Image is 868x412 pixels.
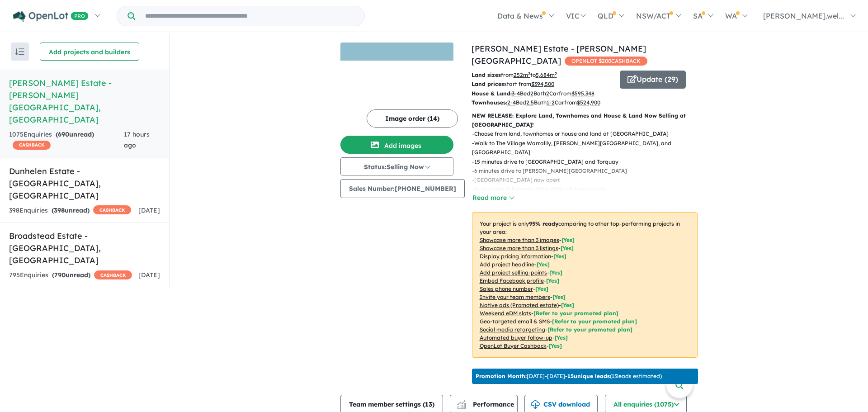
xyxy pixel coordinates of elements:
[552,318,637,325] span: [Refer to your promoted plan]
[480,253,551,260] u: Display pricing information
[340,136,453,154] button: Add images
[547,326,632,333] span: [Refer to your promoted plan]
[571,90,594,97] u: $ 595,348
[472,71,501,78] b: Land sizes
[546,277,559,284] span: [ Yes ]
[472,90,512,97] b: House & Land:
[472,80,613,89] p: start from
[9,77,160,126] h5: [PERSON_NAME] Estate - [PERSON_NAME][GEOGRAPHIC_DATA] , [GEOGRAPHIC_DATA]
[472,129,705,138] p: - Choose from land, townhomes or house and land at [GEOGRAPHIC_DATA]
[536,71,557,78] u: 5,684 m
[9,270,132,281] div: 795 Enquir ies
[472,111,698,130] p: NEW RELEASE: Explore Land, Townhomes and House & Land Now Selling at [GEOGRAPHIC_DATA]!
[480,245,558,251] u: Showcase more than 3 listings
[480,326,545,333] u: Social media retargeting
[457,403,466,409] img: bar-chart.svg
[546,90,549,97] u: 2
[561,237,575,243] span: [ Yes ]
[52,271,90,279] strong: ( unread)
[54,271,66,279] span: 790
[512,90,520,97] u: 3-4
[530,90,533,97] u: 2
[472,43,646,66] a: [PERSON_NAME] Estate - [PERSON_NAME][GEOGRAPHIC_DATA]
[472,157,705,166] p: - 15 minutes drive to [GEOGRAPHIC_DATA] and Torquay
[472,166,705,175] p: - 6 minutes drive to [PERSON_NAME][GEOGRAPHIC_DATA]
[561,245,574,251] span: [ Yes ]
[340,179,465,198] button: Sales Number:[PHONE_NUMBER]
[56,130,94,138] strong: ( unread)
[40,43,139,61] button: Add projects and builders
[555,334,568,341] span: [Yes]
[480,261,534,268] u: Add project headline
[93,205,131,214] span: CASHBACK
[507,99,516,106] u: 2-4
[547,99,555,106] u: 1-2
[514,71,530,78] u: 252 m
[480,277,544,284] u: Embed Facebook profile
[472,139,705,157] p: - Walk to The Village Warralily, [PERSON_NAME][GEOGRAPHIC_DATA], and [GEOGRAPHIC_DATA]
[472,81,504,87] b: Land prices
[138,271,160,279] span: [DATE]
[480,285,533,292] u: Sales phone number
[94,270,132,279] span: CASHBACK
[425,400,432,408] span: 13
[561,302,574,308] span: [Yes]
[457,400,465,405] img: line-chart.svg
[552,294,566,300] span: [ Yes ]
[476,372,662,380] p: [DATE] - [DATE] - ( 13 leads estimated)
[9,165,160,202] h5: Dunhelen Estate - [GEOGRAPHIC_DATA] , [GEOGRAPHIC_DATA]
[476,373,527,379] b: Promotion Month:
[555,71,557,76] sup: 2
[58,130,69,138] span: 690
[472,193,514,203] button: Read more
[535,285,548,292] span: [ Yes ]
[124,130,150,149] span: 17 hours ago
[577,99,600,106] u: $ 524,900
[480,237,559,243] u: Showcase more than 3 images
[531,400,540,409] img: download icon
[480,302,559,308] u: Native ads (Promoted estate)
[763,11,844,20] span: [PERSON_NAME].wel...
[537,261,550,268] span: [ Yes ]
[480,310,531,317] u: Weekend eDM slots
[13,141,51,150] span: CASHBACK
[480,294,550,300] u: Invite your team members
[137,6,363,26] input: Try estate name, suburb, builder or developer
[565,57,647,66] span: OPENLOT $ 200 CASHBACK
[533,310,618,317] span: [Refer to your promoted plan]
[528,71,530,76] sup: 2
[458,400,514,408] span: Performance
[472,71,613,80] p: from
[9,230,160,266] h5: Broadstead Estate - [GEOGRAPHIC_DATA] , [GEOGRAPHIC_DATA]
[472,212,698,358] p: Your project is only comparing to other top-performing projects in your area: - - - - - - - - - -...
[367,109,458,128] button: Image order (14)
[9,129,124,151] div: 1075 Enquir ies
[480,269,547,276] u: Add project selling-points
[567,373,610,379] b: 15 unique leads
[13,11,89,22] img: Openlot PRO Logo White
[549,342,562,349] span: [Yes]
[472,99,507,106] b: Townhouses:
[480,342,547,349] u: OpenLot Buyer Cashback
[472,98,613,107] p: Bed Bath Car from
[138,206,160,214] span: [DATE]
[472,175,705,185] p: - [GEOGRAPHIC_DATA] now open!
[340,157,453,175] button: Status:Selling Now
[15,48,24,55] img: sort.svg
[9,205,131,216] div: 398 Enquir ies
[472,89,613,98] p: Bed Bath Car from
[553,253,566,260] span: [ Yes ]
[620,71,686,89] button: Update (29)
[531,81,554,87] u: $ 394,500
[549,269,562,276] span: [ Yes ]
[529,220,558,227] b: 95 % ready
[472,185,705,194] p: - Every home is located within 200m of green space
[480,318,550,325] u: Geo-targeted email & SMS
[54,206,65,214] span: 398
[530,71,557,78] span: to
[526,99,534,106] u: 2.5
[480,334,552,341] u: Automated buyer follow-up
[52,206,90,214] strong: ( unread)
